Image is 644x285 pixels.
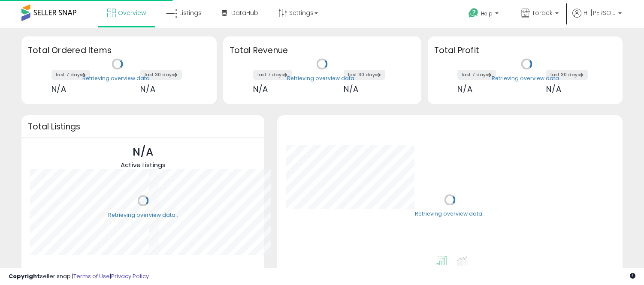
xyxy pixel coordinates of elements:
[572,9,622,28] a: Hi [PERSON_NAME]
[179,9,202,17] span: Listings
[481,10,493,17] span: Help
[231,9,258,17] span: DataHub
[492,75,562,82] div: Retrieving overview data..
[287,75,357,82] div: Retrieving overview data..
[108,211,178,219] div: Retrieving overview data..
[584,9,616,17] span: Hi [PERSON_NAME]
[462,1,507,28] a: Help
[82,75,152,82] div: Retrieving overview data..
[118,9,146,17] span: Overview
[415,210,485,218] div: Retrieving overview data..
[9,273,149,281] div: seller snap | |
[9,272,40,280] strong: Copyright
[468,8,479,18] i: Get Help
[532,9,553,17] span: Torack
